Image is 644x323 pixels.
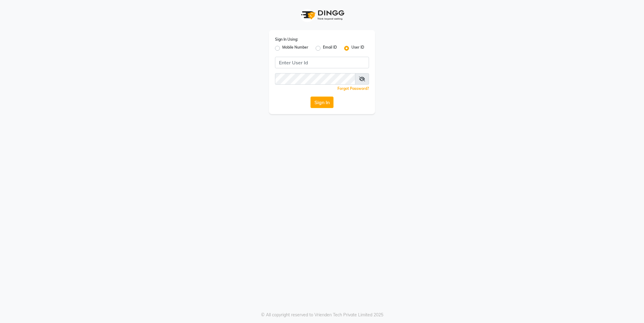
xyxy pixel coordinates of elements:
a: Forgot Password? [337,86,369,91]
label: Mobile Number [282,45,308,52]
input: Username [275,73,355,85]
button: Sign In [310,97,334,108]
label: Email ID [323,45,337,52]
label: User ID [351,45,364,52]
img: logo1.svg [298,6,346,24]
input: Username [275,57,369,68]
label: Sign In Using: [275,37,298,42]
